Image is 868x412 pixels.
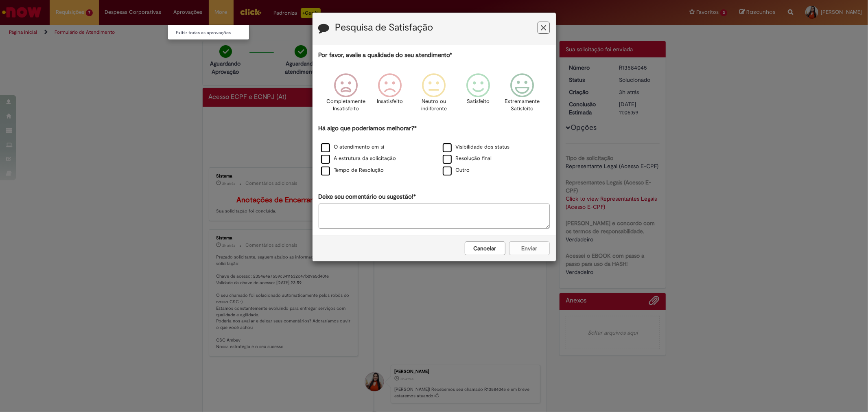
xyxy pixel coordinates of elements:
[369,67,411,123] div: Insatisfeito
[319,193,416,201] label: Deixe seu comentário ou sugestão!*
[443,143,510,151] label: Visibilidade dos status
[319,51,453,59] label: Por favor, avalie a qualidade do seu atendimento*
[457,67,499,123] div: Satisfeito
[467,98,490,105] p: Satisfeito
[443,167,470,174] label: Outro
[443,155,492,162] label: Resolução final
[321,167,384,174] label: Tempo de Resolução
[377,98,403,105] p: Insatisfeito
[413,67,455,123] div: Neutro ou indiferente
[168,28,258,37] a: Exibir todas as aprovações
[168,24,249,40] ul: Aprovações
[335,22,433,33] label: Pesquisa de Satisfação
[501,67,543,123] div: Extremamente Satisfeito
[319,124,550,177] div: Há algo que poderíamos melhorar?*
[419,98,448,113] p: Neutro ou indiferente
[326,98,365,113] p: Completamente Insatisfeito
[465,241,505,255] button: Cancelar
[321,143,385,151] label: O atendimento em si
[321,155,396,162] label: A estrutura da solicitação
[325,67,367,123] div: Completamente Insatisfeito
[505,98,540,113] p: Extremamente Satisfeito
